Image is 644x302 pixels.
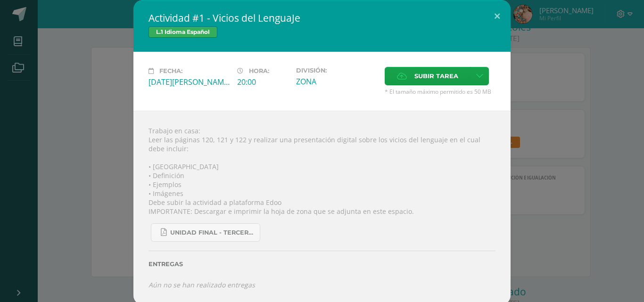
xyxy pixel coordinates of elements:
span: * El tamaño máximo permitido es 50 MB [385,88,495,96]
span: Hora: [249,67,269,74]
label: Entregas [149,261,495,268]
h2: Actividad #1 - Vicios del LenguaJe [149,11,495,24]
span: UNIDAD FINAL - TERCERO BASICO A-B-C.pdf [170,229,255,237]
div: ZONA [296,76,377,87]
a: UNIDAD FINAL - TERCERO BASICO A-B-C.pdf [151,223,260,242]
label: División: [296,67,377,74]
span: L.1 Idioma Español [149,26,217,38]
div: [DATE][PERSON_NAME] [149,77,230,87]
i: Aún no se han realizado entregas [149,280,255,289]
span: Fecha: [159,67,182,74]
span: Subir tarea [414,67,458,85]
div: 20:00 [237,77,289,87]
